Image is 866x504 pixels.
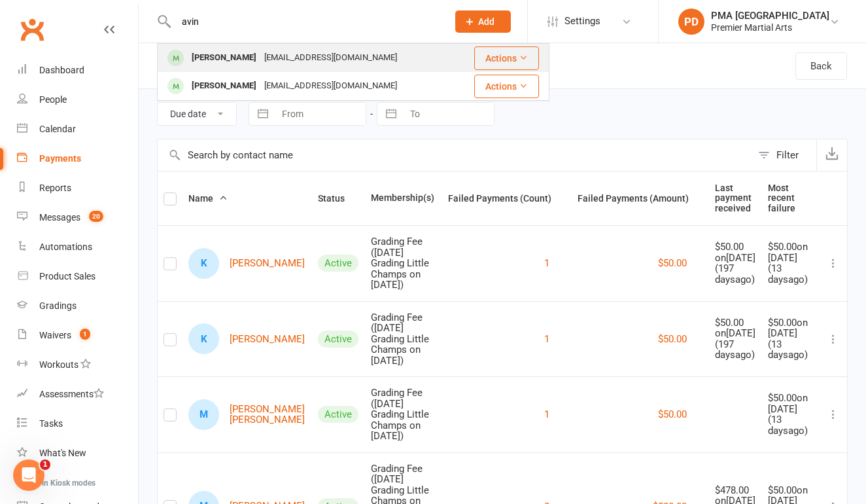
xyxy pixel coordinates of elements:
div: $50.00 on [DATE] [768,393,814,414]
a: Payments [17,144,138,173]
button: Failed Payments (Count) [448,190,566,206]
div: Reports [39,183,71,193]
div: People [39,94,67,105]
th: Membership(s) [365,171,443,225]
div: Grading Fee ([DATE] Grading Little Champs on [DATE]) [371,236,437,291]
div: [PERSON_NAME] [188,48,260,67]
a: Tasks [17,409,138,439]
div: Active [318,255,358,272]
button: Status [318,190,359,206]
div: ( 13 days ago) [768,414,814,436]
a: People [17,85,138,115]
div: Calendar [39,124,76,134]
div: Product Sales [39,271,95,281]
button: Add [455,10,511,33]
a: Calendar [17,115,138,144]
div: Automations [39,242,92,252]
span: Settings [564,7,600,36]
a: Product Sales [17,262,138,291]
div: Payments [39,153,81,164]
a: Clubworx [16,13,48,46]
span: Status [318,193,359,204]
div: Workouts [39,359,78,370]
div: Premier Martial Arts [711,22,829,33]
div: Grading Fee ([DATE] Grading Little Champs on [DATE]) [371,387,437,442]
div: Tasks [39,418,63,429]
a: Workouts [17,350,138,380]
a: Back [795,52,847,80]
a: What's New [17,439,138,468]
a: Waivers 1 [17,321,138,350]
input: Search by contact name [158,139,752,171]
span: 20 [89,211,103,222]
div: $50.00 on [DATE] [768,242,814,263]
a: K[PERSON_NAME] [188,248,305,279]
span: Failed Payments (Count) [448,193,566,204]
span: Name [188,193,228,204]
input: From [275,103,366,125]
a: Automations [17,232,138,262]
div: Messages [39,212,80,223]
div: ( 197 days ago) [715,339,756,361]
button: 1 [544,331,549,347]
button: Name [188,190,228,206]
iframe: Intercom live chat [13,459,44,491]
a: Dashboard [17,56,138,85]
div: $50.00 on [DATE] [715,242,756,263]
div: Gradings [39,300,77,311]
input: Search... [172,12,438,31]
a: Messages 20 [17,203,138,232]
div: Kylee Dave [188,323,219,354]
input: To [403,103,494,125]
div: $50.00 on [DATE] [768,317,814,339]
div: Grading Fee ([DATE] Grading Little Champs on [DATE]) [371,312,437,367]
div: Kasey Dave [188,248,219,279]
div: PD [678,9,704,35]
a: Gradings [17,291,138,321]
span: 1 [80,329,90,340]
a: M[PERSON_NAME] [PERSON_NAME] [188,399,306,430]
button: Actions [474,46,539,70]
a: K[PERSON_NAME] [188,323,305,354]
button: $50.00 [658,255,687,271]
div: Filter [776,147,799,163]
button: $50.00 [658,406,687,422]
button: Actions [474,75,539,98]
div: Melody Dave [188,399,219,430]
div: [PERSON_NAME] [188,77,260,96]
th: Most recent failure [762,171,820,225]
button: 1 [544,255,549,271]
a: Reports [17,173,138,203]
div: ( 13 days ago) [768,339,814,361]
button: $50.00 [658,331,687,347]
div: PMA [GEOGRAPHIC_DATA] [711,10,829,22]
div: ( 13 days ago) [768,263,814,285]
a: Assessments [17,380,138,409]
span: 1 [40,459,50,470]
div: Waivers [39,330,71,340]
span: Failed Payments (Amount) [578,193,703,204]
button: 1 [544,406,549,422]
div: Dashboard [39,65,84,75]
div: [EMAIL_ADDRESS][DOMAIN_NAME] [260,77,401,96]
div: ( 197 days ago) [715,263,756,285]
th: Last payment received [709,171,762,225]
div: Active [318,331,358,348]
div: Active [318,406,358,423]
div: What's New [39,448,86,458]
button: Filter [752,139,816,171]
div: Assessments [39,389,104,399]
span: Add [478,16,494,27]
div: [EMAIL_ADDRESS][DOMAIN_NAME] [260,48,401,67]
button: Failed Payments (Amount) [578,190,703,206]
div: $50.00 on [DATE] [715,317,756,339]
